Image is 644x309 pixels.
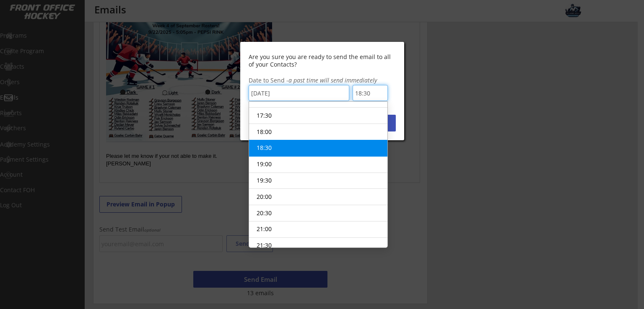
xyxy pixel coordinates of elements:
li: 19:00 [249,156,387,173]
li: 19:30 [249,172,387,189]
li: 20:30 [249,205,387,221]
li: 18:00 [249,124,387,140]
div: Date to Send - [249,77,395,83]
div: Are you sure you are ready to send the email to all of your Contacts? [249,53,396,68]
li: 21:30 [249,237,387,254]
em: a past time will send immediately [288,76,377,84]
input: 12:00 [353,85,388,101]
li: 20:00 [249,188,387,205]
input: 9/21/2025 [249,85,349,101]
li: 21:00 [249,221,387,238]
li: 17:30 [249,107,387,124]
li: 18:30 [249,140,387,157]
